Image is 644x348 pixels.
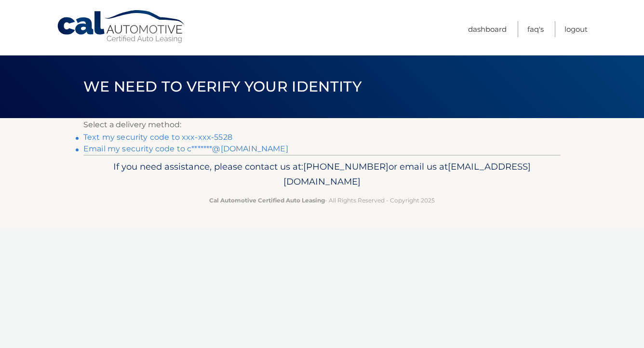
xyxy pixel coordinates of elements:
[564,21,588,37] a: Logout
[90,195,554,205] p: - All Rights Reserved - Copyright 2025
[83,78,362,95] span: We need to verify your identity
[83,118,561,132] p: Select a delivery method:
[90,159,554,190] p: If you need assistance, please contact us at: or email us at
[56,10,187,44] a: Cal Automotive
[83,144,288,153] a: Email my security code to c*******@[DOMAIN_NAME]
[527,21,544,37] a: FAQ's
[209,197,325,204] strong: Cal Automotive Certified Auto Leasing
[83,133,232,142] a: Text my security code to xxx-xxx-5528
[468,21,507,37] a: Dashboard
[303,161,389,172] span: [PHONE_NUMBER]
